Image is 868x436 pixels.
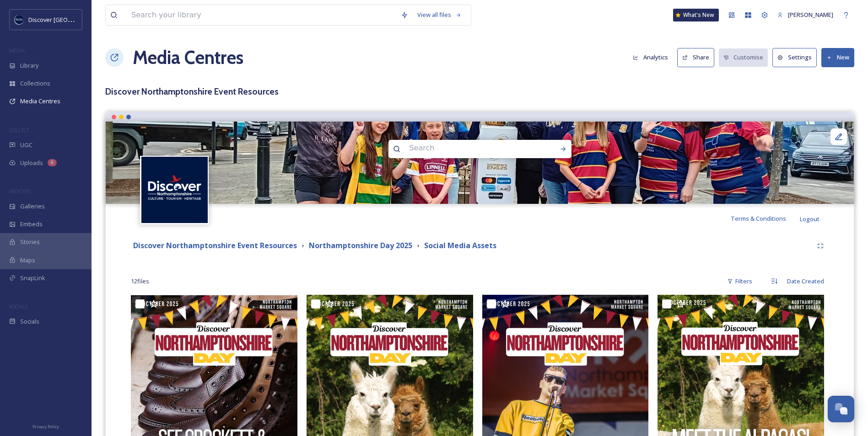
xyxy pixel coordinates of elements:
span: Library [20,61,38,70]
input: Search [405,138,530,158]
span: Embeds [20,220,43,229]
a: [PERSON_NAME] [773,6,838,24]
button: Analytics [628,48,673,66]
span: [PERSON_NAME] [788,11,833,19]
a: Privacy Policy [32,420,59,431]
a: Analytics [628,48,677,66]
div: Date Created [782,272,829,290]
span: Logout [800,215,819,223]
div: 6 [48,159,57,166]
span: UGC [20,141,32,149]
button: Settings [772,48,817,67]
span: Discover [GEOGRAPHIC_DATA] [28,15,112,24]
a: Settings [772,48,821,67]
input: Search your library [127,5,396,25]
span: WIDGETS [9,188,30,195]
span: Media Centres [20,97,60,106]
span: 12 file s [131,277,149,286]
a: Media Centres [133,44,243,71]
button: Customise [719,48,768,66]
span: Galleries [20,202,45,211]
span: Terms & Conditions [731,214,786,223]
strong: Discover Northamptonshire Event Resources [133,240,297,250]
button: Share [677,48,714,67]
div: Filters [722,272,757,290]
span: Privacy Policy [32,424,59,430]
a: Customise [719,48,773,66]
strong: Northamptonshire Day 2025 [309,240,412,250]
button: Open Chat [828,396,854,422]
strong: Social Media Assets [424,240,496,250]
span: COLLECT [9,127,29,133]
a: What's New [673,9,719,21]
button: New [821,48,854,67]
span: MEDIA [9,47,25,54]
span: SOCIALS [9,303,27,310]
span: Maps [20,256,35,265]
span: SnapLink [20,274,45,282]
a: View all files [413,6,466,24]
span: Uploads [20,159,43,167]
a: Terms & Conditions [731,213,800,224]
span: Stories [20,238,40,246]
img: Untitled%20design%20%282%29.png [15,15,24,24]
img: shared image.jpg [106,122,854,204]
span: Socials [20,317,39,326]
span: Collections [20,79,50,88]
h3: Discover Northamptonshire Event Resources [105,85,854,98]
img: Untitled%20design%20%282%29.png [141,157,208,223]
